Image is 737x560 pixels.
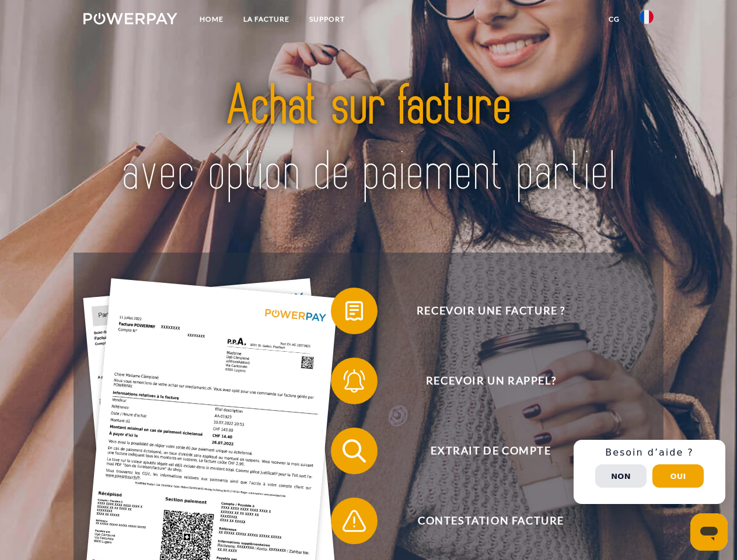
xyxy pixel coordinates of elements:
img: logo-powerpay-white.svg [83,13,177,24]
span: Recevoir une facture ? [348,288,634,334]
a: Home [190,9,233,30]
span: Recevoir un rappel? [348,358,634,404]
img: qb_warning.svg [340,506,369,535]
button: Recevoir une facture ? [331,288,634,334]
a: Support [299,9,355,30]
img: title-powerpay_fr.svg [111,56,626,223]
span: Extrait de compte [348,428,634,474]
button: Non [595,464,647,488]
button: Extrait de compte [331,428,634,474]
iframe: Bouton de lancement de la fenêtre de messagerie [690,513,728,551]
button: Contestation Facture [331,498,634,544]
span: Contestation Facture [348,498,634,544]
a: CG [599,9,630,30]
img: qb_search.svg [340,436,369,466]
div: Schnellhilfe [574,440,725,504]
h3: Besoin d’aide ? [581,447,718,459]
img: qb_bill.svg [340,296,369,325]
img: fr [640,10,654,24]
img: qb_bell.svg [340,366,369,395]
button: Oui [652,464,704,488]
button: Recevoir un rappel? [331,358,634,404]
a: LA FACTURE [233,9,299,30]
